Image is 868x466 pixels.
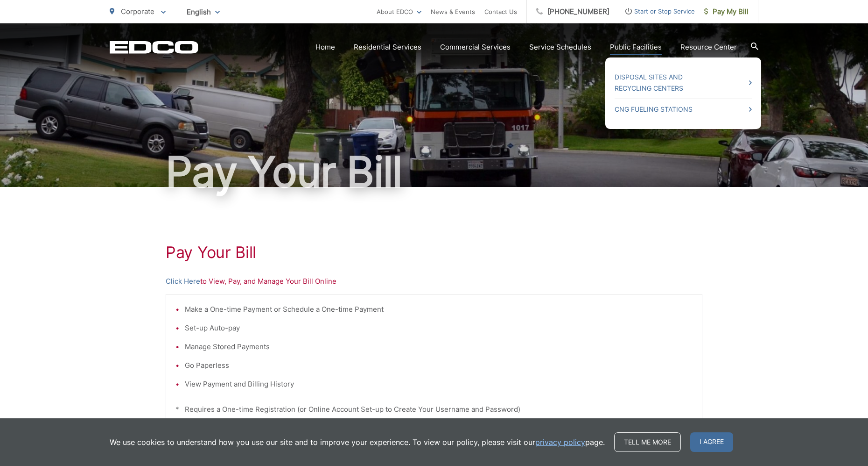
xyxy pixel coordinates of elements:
a: Commercial Services [440,42,511,53]
a: EDCD logo. Return to the homepage. [110,41,198,54]
a: Click Here [166,276,200,287]
a: Contact Us [484,6,517,17]
a: Resource Center [680,42,737,53]
li: Manage Stored Payments [185,341,693,352]
p: * Requires a One-time Registration (or Online Account Set-up to Create Your Username and Password) [175,404,693,415]
li: View Payment and Billing History [185,379,693,390]
span: Pay My Bill [704,6,749,17]
a: Disposal Sites and Recycling Centers [615,72,752,94]
span: I agree [690,432,733,452]
a: Tell me more [614,432,681,452]
span: English [180,4,227,20]
a: CNG Fueling Stations [615,104,752,115]
p: We use cookies to understand how you use our site and to improve your experience. To view our pol... [110,437,605,448]
p: to View, Pay, and Manage Your Bill Online [166,276,702,287]
span: Corporate [121,7,154,16]
h1: Pay Your Bill [166,243,702,262]
a: Residential Services [354,42,421,53]
li: Go Paperless [185,360,693,371]
h1: Pay Your Bill [110,149,758,195]
a: News & Events [431,6,475,17]
li: Set-up Auto-pay [185,323,693,334]
li: Make a One-time Payment or Schedule a One-time Payment [185,304,693,315]
a: privacy policy [535,437,585,448]
a: Service Schedules [529,42,591,53]
a: Public Facilities [610,42,662,53]
a: About EDCO [377,6,421,17]
a: Home [315,42,335,53]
